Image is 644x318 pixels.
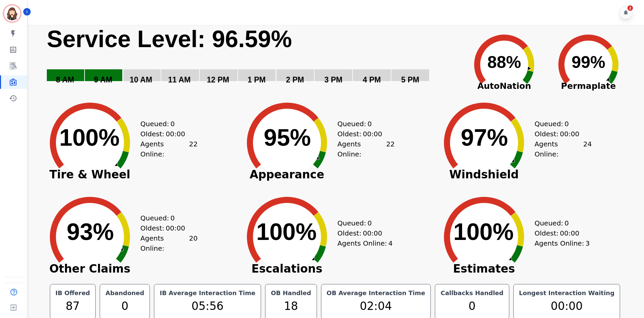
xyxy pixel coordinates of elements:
[627,5,633,11] div: 2
[269,298,312,315] div: 18
[236,171,337,178] span: Appearance
[565,218,569,228] span: 0
[207,75,229,84] text: 12 PM
[518,288,616,298] div: Longest Interaction Waiting
[248,75,266,84] text: 1 PM
[67,219,114,245] text: 93%
[47,26,292,52] text: Service Level: 96.59%
[140,213,191,223] div: Queued:
[140,223,191,233] div: Oldest:
[170,119,175,129] span: 0
[140,233,198,253] div: Agents Online:
[363,129,382,139] span: 00:00
[439,298,505,315] div: 0
[487,53,521,72] text: 88%
[264,125,311,151] text: 95%
[439,288,505,298] div: Callbacks Handled
[59,125,120,151] text: 100%
[140,139,198,159] div: Agents Online:
[325,298,427,315] div: 02:04
[337,228,388,238] div: Oldest:
[140,119,191,129] div: Queued:
[560,129,579,139] span: 00:00
[236,266,337,272] span: Escalations
[56,75,74,84] text: 8 AM
[286,75,304,84] text: 2 PM
[565,119,569,129] span: 0
[367,119,372,129] span: 0
[337,218,388,228] div: Queued:
[453,219,514,245] text: 100%
[168,75,191,84] text: 11 AM
[337,139,395,159] div: Agents Online:
[583,139,591,159] span: 24
[94,75,112,84] text: 9 AM
[269,288,312,298] div: OB Handled
[158,298,257,315] div: 05:56
[189,233,197,253] span: 20
[337,238,395,248] div: Agents Online:
[337,119,388,129] div: Queued:
[518,298,616,315] div: 00:00
[4,5,20,22] img: Bordered avatar
[39,266,140,272] span: Other Claims
[46,25,461,94] svg: Service Level: 0%
[585,238,590,248] span: 3
[256,219,317,245] text: 100%
[363,75,381,84] text: 4 PM
[401,75,419,84] text: 5 PM
[104,298,146,315] div: 0
[54,298,92,315] div: 87
[54,288,92,298] div: IB Offered
[325,288,427,298] div: OB Average Interaction Time
[535,218,585,228] div: Queued:
[189,139,197,159] span: 22
[462,80,546,93] span: AutoNation
[367,218,372,228] span: 0
[158,288,257,298] div: IB Average Interaction Time
[104,288,146,298] div: Abandoned
[324,75,343,84] text: 3 PM
[560,228,579,238] span: 00:00
[166,223,185,233] span: 00:00
[337,129,388,139] div: Oldest:
[170,213,175,223] span: 0
[535,228,585,238] div: Oldest:
[166,129,185,139] span: 00:00
[535,129,585,139] div: Oldest:
[39,171,140,178] span: Tire & Wheel
[572,53,605,72] text: 99%
[433,171,535,178] span: Windshield
[535,238,592,248] div: Agents Online:
[130,75,152,84] text: 10 AM
[546,80,631,93] span: Permaplate
[535,139,592,159] div: Agents Online:
[535,119,585,129] div: Queued:
[388,238,393,248] span: 4
[140,129,191,139] div: Oldest:
[433,266,535,272] span: Estimates
[363,228,382,238] span: 00:00
[386,139,394,159] span: 22
[461,125,508,151] text: 97%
